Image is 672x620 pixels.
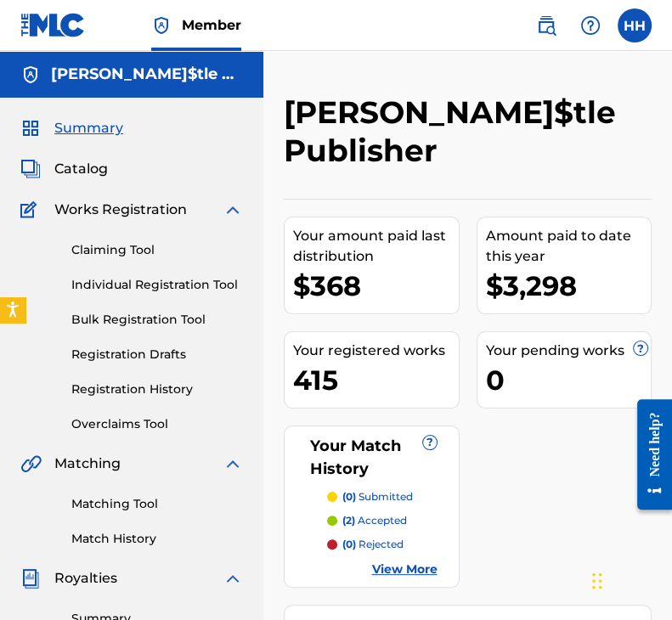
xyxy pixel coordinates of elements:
[20,568,41,589] img: Royalties
[20,65,41,85] img: Accounts
[71,276,243,294] a: Individual Registration Tool
[372,561,438,578] a: View More
[592,555,602,606] div: Drag
[71,241,243,259] a: Claiming Tool
[223,200,243,220] img: expand
[573,8,607,42] div: Help
[486,341,652,361] div: Your pending works
[20,118,123,138] a: SummarySummary
[71,530,243,548] a: Match History
[486,267,652,305] div: $3,298
[51,65,243,84] h5: Hans Hu$tle Publisher
[342,490,356,503] span: (0)
[423,436,437,449] span: ?
[342,513,407,528] p: accepted
[54,118,123,138] span: Summary
[20,13,86,37] img: MLC Logo
[618,8,652,42] div: User Menu
[327,537,438,552] a: (0) rejected
[223,568,243,589] img: expand
[20,118,41,138] img: Summary
[71,346,243,364] a: Registration Drafts
[54,454,121,474] span: Matching
[151,15,172,36] img: Top Rightsholder
[20,200,42,220] img: Works Registration
[20,159,41,179] img: Catalog
[624,386,672,523] iframe: Resource Center
[327,513,438,528] a: (2) accepted
[293,226,459,267] div: Your amount paid last distribution
[223,454,243,474] img: expand
[306,435,438,481] div: Your Match History
[54,159,108,179] span: Catalog
[20,454,42,474] img: Matching
[587,538,672,620] iframe: Chat Widget
[71,415,243,433] a: Overclaims Tool
[284,93,624,170] h2: [PERSON_NAME]$tle Publisher
[486,361,652,399] div: 0
[580,15,601,36] img: help
[342,537,404,552] p: rejected
[54,200,187,220] span: Works Registration
[20,159,108,179] a: CatalogCatalog
[293,267,459,305] div: $368
[342,514,355,527] span: (2)
[486,226,652,267] div: Amount paid to date this year
[327,489,438,504] a: (0) submitted
[71,311,243,329] a: Bulk Registration Tool
[342,538,356,550] span: (0)
[634,341,647,355] span: ?
[293,341,459,361] div: Your registered works
[71,495,243,513] a: Matching Tool
[293,361,459,399] div: 415
[71,380,243,398] a: Registration History
[54,568,117,589] span: Royalties
[342,489,413,504] p: submitted
[536,15,556,36] img: search
[182,15,241,35] span: Member
[529,8,563,42] a: Public Search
